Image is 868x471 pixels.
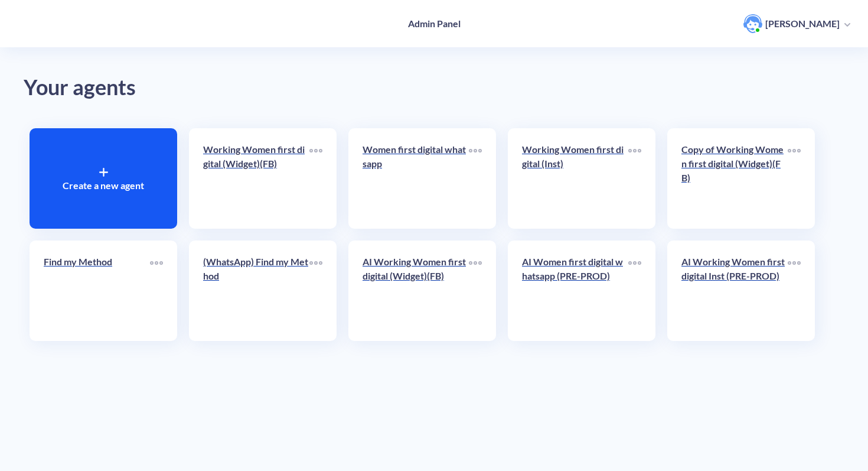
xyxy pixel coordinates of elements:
a: Copy of Working Women first digital (Widget)(FB) [681,142,788,215]
a: AI Women first digital whatsapp (PRE-PROD) [522,255,628,327]
a: Find my Method [44,255,150,327]
a: Working Women first digital (Inst) [522,142,628,215]
a: (WhatsApp) Find my Method [203,255,309,327]
div: Your agents [24,71,844,105]
button: user photo[PERSON_NAME] [738,13,856,34]
p: (WhatsApp) Find my Method [203,255,309,283]
p: AI Women first digital whatsapp (PRE-PROD) [522,255,628,283]
p: Find my Method [44,255,150,269]
p: Working Women first digital (Inst) [522,142,628,171]
p: Working Women first digital (Widget)(FB) [203,142,309,171]
a: Working Women first digital (Widget)(FB) [203,142,309,215]
h4: Admin Panel [408,18,461,29]
p: [PERSON_NAME] [765,17,840,30]
a: AI Working Women first digital Inst (PRE-PROD) [681,255,788,327]
p: Women first digital whatsapp [363,142,469,171]
a: AI Working Women first digital (Widget)(FB) [363,255,469,327]
a: Women first digital whatsapp [363,142,469,215]
p: AI Working Women first digital (Widget)(FB) [363,255,469,283]
p: Create a new agent [63,178,144,193]
img: user photo [743,14,762,33]
p: AI Working Women first digital Inst (PRE-PROD) [681,255,788,283]
p: Copy of Working Women first digital (Widget)(FB) [681,142,788,185]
